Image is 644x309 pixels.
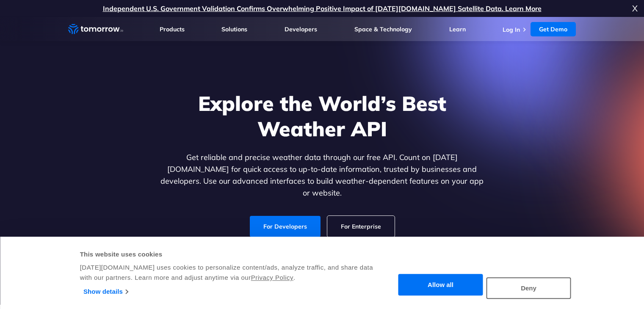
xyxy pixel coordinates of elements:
a: Home link [68,23,123,36]
a: Show details [83,285,128,298]
a: For Developers [250,216,321,237]
a: Products [160,25,185,33]
a: Space & Technology [354,25,412,33]
a: For Enterprise [327,216,395,237]
a: Privacy Policy [251,274,293,281]
p: Get reliable and precise weather data through our free API. Count on [DATE][DOMAIN_NAME] for quic... [159,152,486,199]
h1: Explore the World’s Best Weather API [159,91,486,141]
a: Log In [503,26,520,33]
button: Deny [486,277,571,299]
div: This website uses cookies [80,249,374,259]
a: Get Demo [531,22,576,36]
button: Allow all [398,274,483,296]
a: Independent U.S. Government Validation Confirms Overwhelming Positive Impact of [DATE][DOMAIN_NAM... [103,4,542,13]
a: Developers [285,25,317,33]
div: [DATE][DOMAIN_NAME] uses cookies to personalize content/ads, analyze traffic, and share data with... [80,262,374,283]
a: Learn [449,25,466,33]
a: Solutions [221,25,247,33]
